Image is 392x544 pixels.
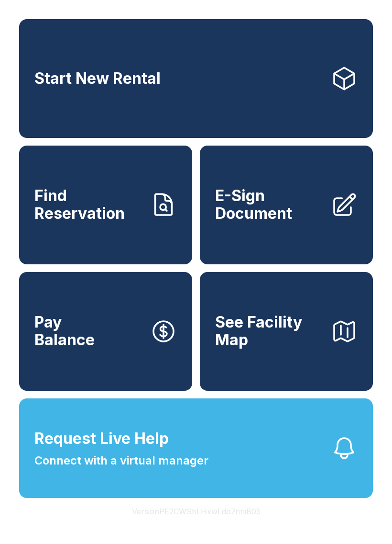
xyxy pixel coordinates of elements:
a: E-Sign Document [200,146,373,264]
span: See Facility Map [215,314,323,349]
a: Start New Rental [19,19,373,138]
span: Start New Rental [34,70,161,88]
span: Pay Balance [34,314,95,349]
button: VersionPE2CWShLHxwLdo7nhiB05 [124,498,268,525]
a: PayBalance [19,272,192,391]
span: Find Reservation [34,187,142,222]
span: E-Sign Document [215,187,323,222]
button: See Facility Map [200,272,373,391]
button: Request Live HelpConnect with a virtual manager [19,398,373,498]
span: Connect with a virtual manager [34,452,208,469]
a: Find Reservation [19,146,192,264]
span: Request Live Help [34,427,169,450]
